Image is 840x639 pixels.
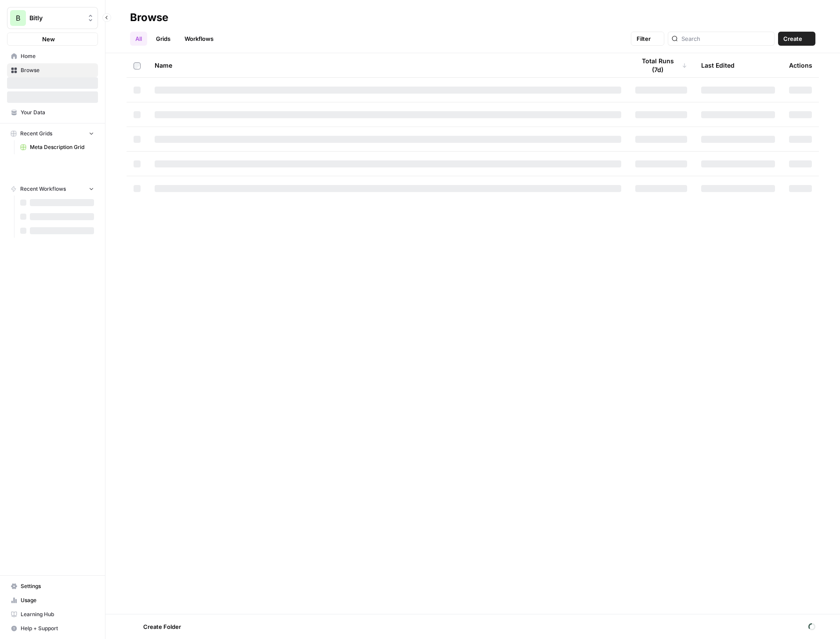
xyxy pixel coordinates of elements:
span: Usage [21,596,94,604]
a: Your Data [7,105,98,120]
span: Settings [21,582,94,590]
a: Usage [7,593,98,607]
span: Filter [637,34,651,43]
div: Browse [130,11,168,25]
span: Browse [21,66,94,74]
button: Workspace: Bitly [7,7,98,29]
button: Help + Support [7,621,98,635]
a: Learning Hub [7,607,98,621]
span: B [16,13,20,23]
span: Bitly [29,14,83,22]
a: Home [7,49,98,63]
div: Last Edited [701,53,735,77]
span: Recent Grids [20,130,52,138]
button: Filter [631,32,664,46]
input: Search [681,34,771,43]
span: Meta Description Grid [30,143,94,151]
a: Browse [7,63,98,77]
span: Help + Support [21,624,94,632]
span: New [42,35,55,44]
a: Grids [151,32,176,46]
button: New [7,33,98,46]
div: Name [155,53,621,77]
a: Workflows [179,32,219,46]
span: Your Data [21,109,94,116]
span: Home [21,52,94,60]
button: Recent Workflows [7,182,98,196]
div: Total Runs (7d) [635,53,687,77]
button: Create Folder [130,620,186,634]
span: Create Folder [143,622,181,631]
a: All [130,32,147,46]
a: Settings [7,579,98,593]
span: Recent Workflows [20,185,66,193]
a: Meta Description Grid [16,140,98,154]
div: Actions [789,53,812,77]
span: Learning Hub [21,610,94,618]
span: Create [783,34,802,43]
button: Recent Grids [7,127,98,140]
button: Create [778,32,815,46]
